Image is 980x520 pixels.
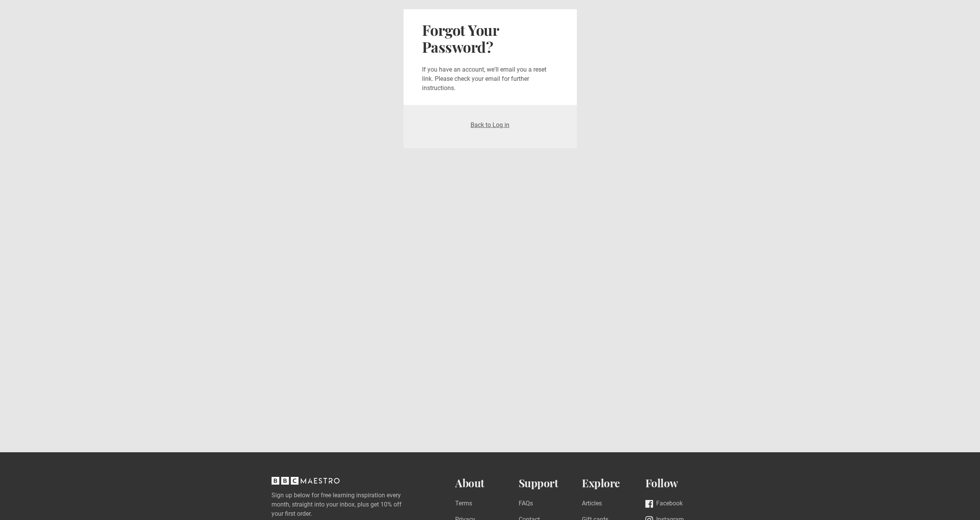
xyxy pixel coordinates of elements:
h2: Support [519,477,582,490]
a: Terms [455,499,472,509]
a: Facebook [645,499,683,509]
a: FAQs [519,499,533,509]
h2: Follow [645,477,709,490]
p: If you have an account, we'll email you a reset link. Please check your email for further instruc... [422,65,558,93]
h2: Explore [582,477,645,490]
svg: BBC Maestro, back to top [271,477,340,485]
h2: Forgot Your Password? [422,22,558,56]
a: Articles [582,499,602,509]
h2: About [455,477,519,490]
a: BBC Maestro, back to top [271,480,340,487]
a: Back to Log in [471,121,509,129]
label: Sign up below for free learning inspiration every month, straight into your inbox, plus get 10% o... [271,491,425,518]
